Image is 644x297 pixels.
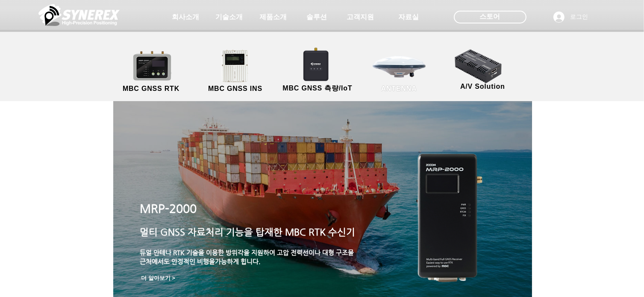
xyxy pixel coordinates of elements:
[307,13,327,22] span: 솔루션
[140,227,356,237] span: 멀티 GNSS 자료처리 기능을 탑재한 MBC RTK 수신기
[295,42,338,86] img: SynRTK__.png
[165,9,207,26] a: 회사소개
[296,9,338,26] a: 솔루션
[141,274,175,282] span: 더 알아보기 >
[399,13,419,22] span: 자료실
[388,9,430,26] a: 자료실
[216,13,243,22] span: 기술소개
[460,83,505,90] span: A/V Solution
[140,258,261,265] span: 근처에서도 안정적인 비행을가능하게 힙니다.
[381,85,417,93] span: ANTENNA
[38,2,120,28] img: 씨너렉스_White_simbol_대지 1.png
[339,9,382,26] a: 고객지원
[480,12,500,21] span: 스토어
[140,249,354,256] span: 듀얼 안테나 RTK 기술을 이용한 방위각을 지원하여 고압 전력선이나 대형 구조물
[140,202,197,215] span: MRP-2000
[444,47,521,92] a: A/V Solution
[113,49,190,94] a: MBC GNSS RTK
[197,49,274,94] a: MBC GNSS INS
[547,9,594,25] button: 로그인
[252,9,295,26] a: 제품소개
[282,84,352,93] span: MBC GNSS 측량/IoT
[361,49,438,94] a: ANTENNA
[454,11,526,23] div: 스토어
[486,71,644,297] iframe: Wix Chat
[347,13,374,22] span: 고객지원
[208,85,262,93] span: MBC GNSS INS
[172,13,200,22] span: 회사소개
[410,148,496,288] img: MRP-2000-removebg-preview.png
[568,13,591,21] span: 로그인
[276,49,359,94] a: MBC GNSS 측량/IoT
[210,47,263,84] img: MGI2000_front-removebg-preview (1).png
[123,85,179,93] span: MBC GNSS RTK
[260,13,287,22] span: 제품소개
[208,9,251,26] a: 기술소개
[138,273,179,283] a: 더 알아보기 >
